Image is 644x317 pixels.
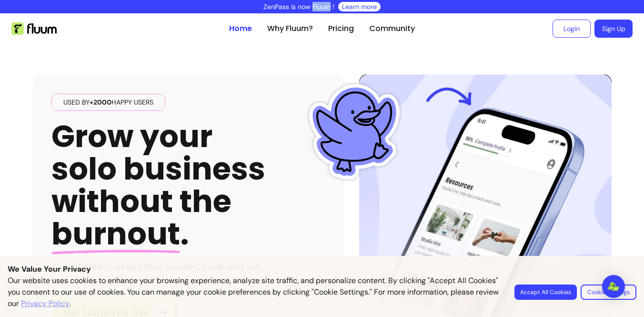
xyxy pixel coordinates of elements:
a: Privacy Policy [21,298,70,309]
a: Home [229,23,252,34]
p: We Value Your Privacy [8,264,636,275]
a: Why Fluum? [267,23,313,34]
button: Accept All Cookies [514,285,577,300]
a: Login [553,20,591,38]
p: Our website uses cookies to enhance your browsing experience, analyze site traffic, and personali... [8,275,503,309]
a: Learn more [342,2,377,11]
span: burnout [51,212,180,255]
span: +2000 [90,98,111,106]
h1: Grow your solo business without the . [51,120,265,251]
img: Fluum Logo [11,22,57,35]
button: Cookie Settings [581,285,636,300]
a: Community [369,23,415,34]
p: ZenPass is now Fluum ! [263,2,334,11]
img: Fluum Duck sticker [307,84,402,180]
a: Sign Up [594,20,633,38]
div: Open Intercom Messenger [602,275,625,298]
span: Used by happy users [60,97,157,107]
a: Pricing [328,23,354,34]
